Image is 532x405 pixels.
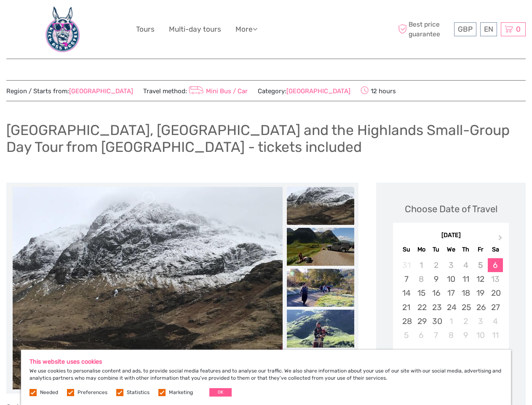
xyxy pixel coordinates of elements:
div: Choose Thursday, October 9th, 2025 [458,328,473,342]
div: Fr [473,244,488,255]
label: Statistics [127,389,150,396]
div: Choose Monday, September 29th, 2025 [414,314,429,328]
div: Th [458,244,473,255]
div: Choose Saturday, September 27th, 2025 [488,300,503,314]
div: Choose Thursday, October 2nd, 2025 [458,314,473,328]
div: Mo [414,244,429,255]
img: 54f77a2de1314c1fac7d741e1ba59008_slider_thumbnail.jpg [287,269,354,307]
div: Choose Tuesday, September 23rd, 2025 [429,300,444,314]
div: Choose Saturday, October 4th, 2025 [488,314,503,328]
h1: [GEOGRAPHIC_DATA], [GEOGRAPHIC_DATA] and the Highlands Small-Group Day Tour from [GEOGRAPHIC_DATA... [6,121,526,156]
div: Choose Wednesday, September 24th, 2025 [444,300,458,314]
div: Choose Friday, September 12th, 2025 [473,272,488,286]
div: Not available Monday, September 8th, 2025 [414,272,429,286]
img: 63c645b19ac4419c82439eaa0799f09c_slider_thumbnail.jpg [287,310,354,348]
label: Preferences [78,389,107,396]
img: 132df4e84e2345ff88a990c6d0bc6d0f_slider_thumbnail.jpg [287,228,354,266]
div: Choose Thursday, September 18th, 2025 [458,286,473,300]
div: We [444,244,458,255]
div: Choose Tuesday, October 7th, 2025 [429,328,444,342]
div: EN [480,22,497,36]
button: OK [209,388,232,397]
div: Choose Date of Travel [405,202,497,216]
div: month 2025-09 [396,258,506,342]
div: Choose Monday, September 22nd, 2025 [414,300,429,314]
span: Region / Starts from: [6,87,133,96]
img: 660-bd12cdf7-bf22-40b3-a2d0-3f373e959a83_logo_big.jpg [40,6,86,52]
div: Choose Tuesday, September 30th, 2025 [429,314,444,328]
div: Choose Friday, October 3rd, 2025 [473,314,488,328]
div: Choose Thursday, September 25th, 2025 [458,300,473,314]
button: Next Month [495,233,508,247]
div: Choose Wednesday, September 17th, 2025 [444,286,458,300]
span: GBP [458,25,473,33]
a: Mini Bus / Car [187,87,248,95]
div: Choose Wednesday, October 8th, 2025 [444,328,458,342]
a: [GEOGRAPHIC_DATA] [69,87,133,95]
label: Needed [40,389,58,396]
div: Choose Monday, October 6th, 2025 [414,328,429,342]
div: Tu [429,244,444,255]
div: Choose Saturday, September 6th, 2025 [488,258,503,272]
span: 0 [515,25,522,33]
div: Choose Wednesday, September 10th, 2025 [444,272,458,286]
div: Choose Tuesday, September 9th, 2025 [429,272,444,286]
div: Not available Monday, September 1st, 2025 [414,258,429,272]
div: Choose Friday, October 10th, 2025 [473,328,488,342]
div: Choose Thursday, September 11th, 2025 [458,272,473,286]
div: Choose Tuesday, September 16th, 2025 [429,286,444,300]
img: 2b348e91aa7f431d84fbb25953805c19_main_slider.jpg [13,187,282,389]
div: [DATE] [393,231,509,240]
div: Choose Friday, September 19th, 2025 [473,286,488,300]
div: Choose Sunday, October 5th, 2025 [399,328,414,342]
span: Travel method: [143,85,248,97]
a: More [235,23,257,35]
div: Choose Saturday, October 11th, 2025 [488,328,503,342]
label: Marketing [169,389,193,396]
div: Choose Friday, September 26th, 2025 [473,300,488,314]
img: 2b348e91aa7f431d84fbb25953805c19_slider_thumbnail.jpg [287,187,354,225]
div: Sa [488,244,503,255]
div: Choose Monday, September 15th, 2025 [414,286,429,300]
div: Not available Tuesday, September 2nd, 2025 [429,258,444,272]
a: Tours [136,23,155,35]
div: Choose Sunday, September 14th, 2025 [399,286,414,300]
span: Best price guarantee [396,20,452,38]
span: 12 hours [361,85,396,97]
div: Choose Sunday, September 21st, 2025 [399,300,414,314]
div: Not available Wednesday, September 3rd, 2025 [444,258,458,272]
div: Not available Friday, September 5th, 2025 [473,258,488,272]
div: Choose Wednesday, October 1st, 2025 [444,314,458,328]
div: We use cookies to personalise content and ads, to provide social media features and to analyse ou... [21,350,511,405]
a: [GEOGRAPHIC_DATA] [286,87,350,95]
div: Not available Sunday, August 31st, 2025 [399,258,414,272]
div: Choose Sunday, September 7th, 2025 [399,272,414,286]
span: Category: [258,87,350,96]
div: Not available Thursday, September 4th, 2025 [458,258,473,272]
div: Choose Sunday, September 28th, 2025 [399,314,414,328]
div: Not available Saturday, September 13th, 2025 [488,272,503,286]
div: Choose Saturday, September 20th, 2025 [488,286,503,300]
div: Su [399,244,414,255]
h5: This website uses cookies [29,358,503,365]
a: Multi-day tours [169,23,221,35]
